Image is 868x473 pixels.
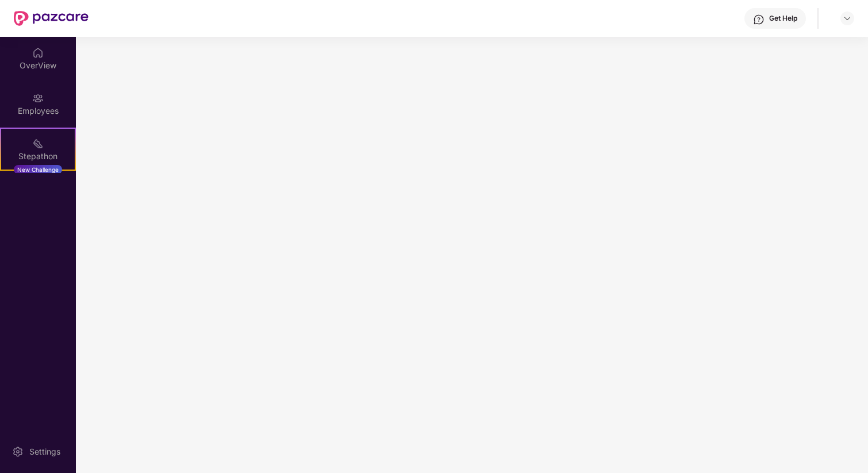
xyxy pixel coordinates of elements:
[753,14,765,25] img: svg+xml;base64,PHN2ZyBpZD0iSGVscC0zMngzMiIgeG1sbnM9Imh0dHA6Ly93d3cudzMub3JnLzIwMDAvc3ZnIiB3aWR0aD...
[32,93,44,104] img: svg+xml;base64,PHN2ZyBpZD0iRW1wbG95ZWVzIiB4bWxucz0iaHR0cDovL3d3dy53My5vcmcvMjAwMC9zdmciIHdpZHRoPS...
[14,165,62,174] div: New Challenge
[843,14,852,23] img: svg+xml;base64,PHN2ZyBpZD0iRHJvcGRvd24tMzJ4MzIiIHhtbG5zPSJodHRwOi8vd3d3LnczLm9yZy8yMDAwL3N2ZyIgd2...
[1,151,75,162] div: Stepathon
[769,14,797,23] div: Get Help
[32,47,44,59] img: svg+xml;base64,PHN2ZyBpZD0iSG9tZSIgeG1sbnM9Imh0dHA6Ly93d3cudzMub3JnLzIwMDAvc3ZnIiB3aWR0aD0iMjAiIG...
[32,138,44,149] img: svg+xml;base64,PHN2ZyB4bWxucz0iaHR0cDovL3d3dy53My5vcmcvMjAwMC9zdmciIHdpZHRoPSIyMSIgaGVpZ2h0PSIyMC...
[12,446,24,457] img: svg+xml;base64,PHN2ZyBpZD0iU2V0dGluZy0yMHgyMCIgeG1sbnM9Imh0dHA6Ly93d3cudzMub3JnLzIwMDAvc3ZnIiB3aW...
[26,446,64,457] div: Settings
[14,11,89,26] img: New Pazcare Logo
